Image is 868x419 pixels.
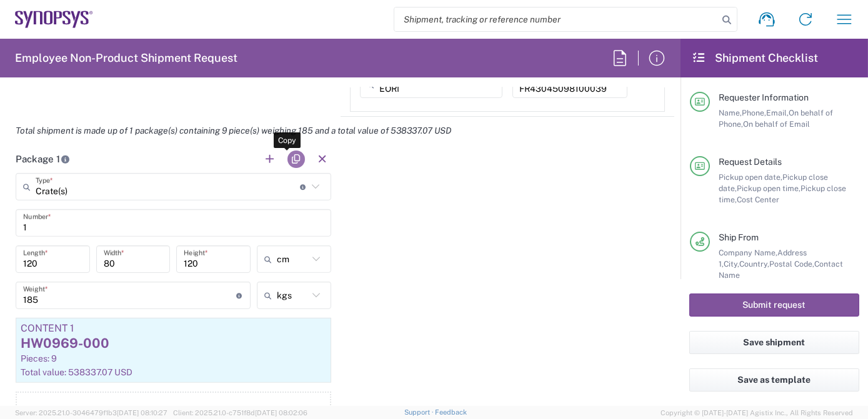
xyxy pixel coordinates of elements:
[15,409,167,417] span: Server: 2025.21.0-3046479f1b3
[719,172,782,182] span: Pickup open date,
[743,119,810,129] span: On behalf of Email
[661,407,853,418] span: Copyright © [DATE]-[DATE] Agistix Inc., All Rights Reserved
[117,409,167,417] span: [DATE] 08:10:27
[15,51,237,66] h2: Employee Non-Product Shipment Request
[719,108,742,117] span: Name,
[692,51,818,66] h2: Shipment Checklist
[394,7,718,31] input: Shipment, tracking or reference number
[689,368,859,392] button: Save as template
[689,293,859,317] button: Submit request
[737,184,801,193] span: Pickup open time,
[719,248,777,257] span: Company Name,
[21,334,326,353] div: HW0969-000
[16,153,70,165] h2: Package 1
[689,331,859,354] button: Save shipment
[719,157,782,167] span: Request Details
[21,353,326,364] div: Pieces: 9
[255,409,307,417] span: [DATE] 08:02:06
[21,367,326,378] div: Total value: 538337.07 USD
[6,126,461,136] em: Total shipment is made up of 1 package(s) containing 9 piece(s) weighing 185 and a total value of...
[719,92,809,102] span: Requester Information
[737,195,779,204] span: Cost Center
[435,408,467,416] a: Feedback
[404,408,436,416] a: Support
[769,259,814,269] span: Postal Code,
[21,323,326,334] div: Content 1
[742,108,766,117] span: Phone,
[719,232,759,242] span: Ship From
[739,259,769,269] span: Country,
[724,259,739,269] span: City,
[766,108,789,117] span: Email,
[173,409,307,417] span: Client: 2025.21.0-c751f8d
